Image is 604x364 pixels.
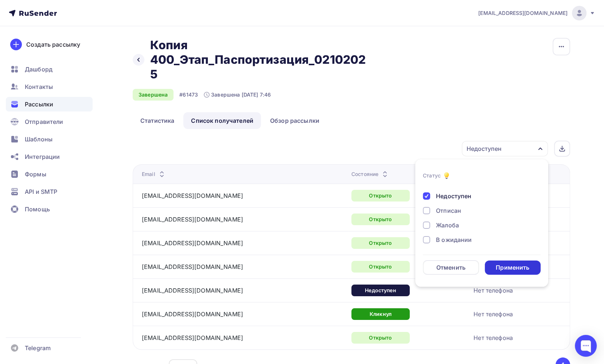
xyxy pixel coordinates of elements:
[25,135,52,144] span: Шаблоны
[133,89,174,101] div: Завершена
[6,62,93,77] a: Дашборд
[6,167,93,181] a: Формы
[351,261,410,273] div: Открыто
[142,334,243,341] a: [EMAIL_ADDRESS][DOMAIN_NAME]
[436,192,471,200] div: Недоступен
[25,344,51,352] span: Telegram
[142,192,243,199] a: [EMAIL_ADDRESS][DOMAIN_NAME]
[436,221,459,230] div: Жалоба
[25,152,60,161] span: Интеграции
[474,286,513,295] div: Нет телефона
[351,237,410,249] div: Открыто
[25,100,53,109] span: Рассылки
[142,239,243,247] a: [EMAIL_ADDRESS][DOMAIN_NAME]
[6,114,93,129] a: Отправители
[150,38,370,82] h2: Копия 400_Этап_Паспортизация_02102025
[26,40,80,49] div: Создать рассылку
[467,144,502,153] div: Недоступен
[496,263,529,272] div: Применить
[142,171,166,178] div: Email
[478,9,568,17] span: [EMAIL_ADDRESS][DOMAIN_NAME]
[351,285,410,296] div: Недоступен
[6,97,93,111] a: Рассылки
[474,333,513,342] div: Нет телефона
[351,214,410,225] div: Открыто
[142,216,243,223] a: [EMAIL_ADDRESS][DOMAIN_NAME]
[262,112,327,129] a: Обзор рассылки
[25,187,57,196] span: API и SMTP
[179,91,198,98] div: #61473
[25,205,50,214] span: Помощь
[204,91,271,98] div: Завершена [DATE] 7:46
[351,190,410,201] div: Открыто
[461,141,548,157] button: Недоступен
[478,6,595,20] a: [EMAIL_ADDRESS][DOMAIN_NAME]
[351,332,410,344] div: Открыто
[142,310,243,318] a: [EMAIL_ADDRESS][DOMAIN_NAME]
[436,235,472,244] div: В ожидании
[142,287,243,294] a: [EMAIL_ADDRESS][DOMAIN_NAME]
[436,263,465,272] div: Отменить
[142,263,243,270] a: [EMAIL_ADDRESS][DOMAIN_NAME]
[351,308,410,320] div: Кликнул
[25,82,53,91] span: Контакты
[25,170,46,179] span: Формы
[474,310,513,318] div: Нет телефона
[436,206,461,215] div: Отписан
[415,159,548,287] ul: Недоступен
[351,171,389,178] div: Состояние
[25,117,63,126] span: Отправители
[183,112,261,129] a: Список получателей
[6,79,93,94] a: Контакты
[25,65,52,74] span: Дашборд
[6,132,93,146] a: Шаблоны
[423,172,441,179] div: Статус
[133,112,182,129] a: Статистика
